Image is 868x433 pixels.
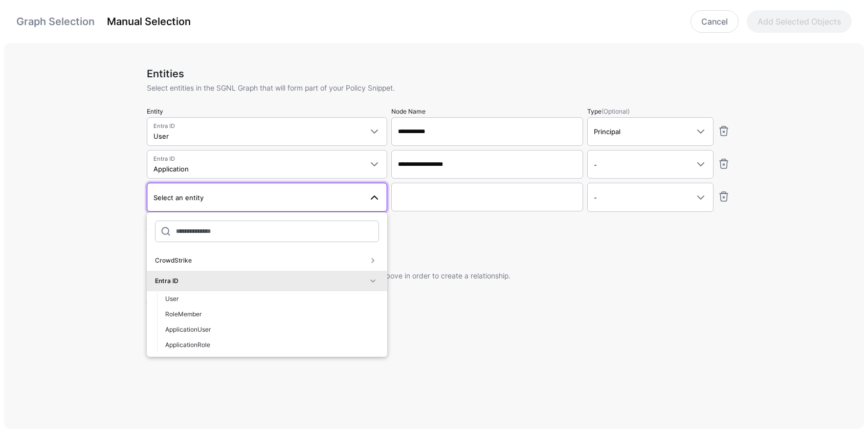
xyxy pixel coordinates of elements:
h3: Relationships [147,255,730,268]
span: - [594,193,597,202]
label: Type [587,107,630,116]
button: ApplicationRole [157,337,387,353]
span: RoleMember [165,310,202,318]
button: User [157,291,387,307]
span: Entra ID [153,122,362,131]
span: User [165,295,179,302]
p: Select entities in the SGNL Graph that will form part of your Policy Snippet. [147,82,730,93]
span: Principal [594,127,620,136]
span: ApplicationUser [165,326,211,333]
a: Cancel [691,10,739,33]
label: Entity [147,107,163,116]
a: Manual Selection [107,15,191,28]
p: Make connections between entities in the SGNL Graph. Select entities above in order to create a r... [147,270,730,281]
span: (Optional) [602,107,630,115]
label: Node Name [391,107,426,116]
span: Application [153,165,189,173]
button: RoleMember [157,307,387,322]
span: Entra ID [153,155,362,163]
span: User [153,132,169,140]
span: - [594,161,597,169]
div: Entra ID [155,276,367,286]
div: CrowdStrike [155,256,367,265]
span: Select an entity [153,193,204,202]
a: Graph Selection [16,15,95,28]
h3: Entities [147,68,730,80]
button: ApplicationUser [157,322,387,337]
span: ApplicationRole [165,341,210,349]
